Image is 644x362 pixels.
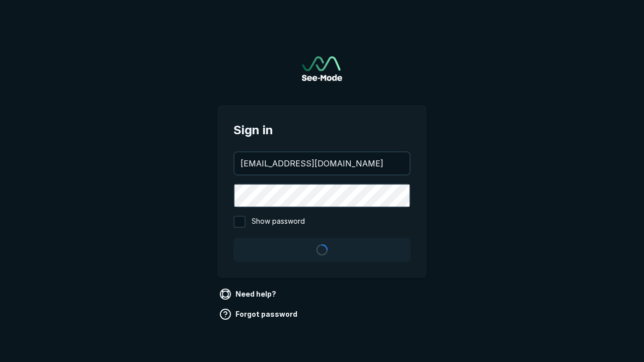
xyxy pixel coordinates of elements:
span: Sign in [233,121,411,139]
input: your@email.com [234,152,410,174]
a: Forgot password [217,306,301,322]
a: Need help? [217,286,280,302]
span: Show password [252,216,305,228]
img: See-Mode Logo [302,56,342,81]
a: Go to sign in [302,56,342,81]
